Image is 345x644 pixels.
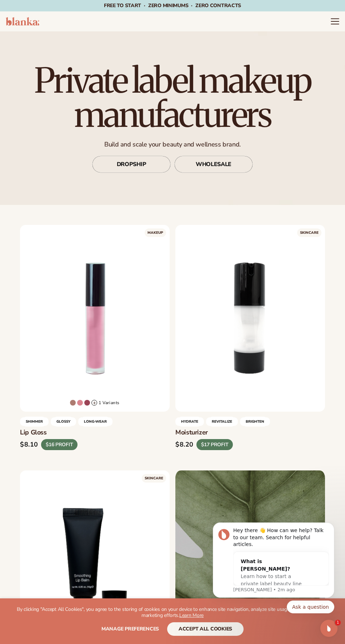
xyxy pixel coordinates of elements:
[243,417,267,427] span: BRIGHTEN
[209,417,235,427] span: REVITALIZE
[174,156,253,173] a: WHOLESALE
[23,417,46,427] span: Shimmer
[144,2,145,9] span: ·
[104,2,141,9] span: Free to start
[101,625,159,632] span: Manage preferences
[195,2,241,9] span: ZERO contracts
[331,17,339,26] summary: Menu
[148,2,188,9] span: ZERO minimums
[92,156,171,173] a: DROPSHIP
[191,2,192,9] span: ·
[46,442,73,448] span: $16 PROFIT
[175,428,208,437] span: Moisturizer
[202,521,345,640] iframe: Intercom notifications message
[34,59,311,136] span: Private label makeup manufacturers
[175,440,194,449] span: $8.20
[20,428,47,437] span: Lip Gloss
[20,440,38,449] span: $8.10
[167,622,244,636] button: accept all cookies
[17,606,328,619] span: By clicking "Accept All Cookies", you agree to the storing of cookies on your device to enhance s...
[104,140,241,149] span: Build and scale your beauty and wellness brand.
[101,622,159,636] button: Manage preferences
[179,612,204,619] a: Learn More
[81,417,110,427] span: LONG-WEAR
[54,417,73,427] span: GLOSSY
[320,620,337,637] iframe: Intercom live chat
[337,620,339,625] span: 1
[201,442,228,448] span: $17 PROFIT
[178,417,201,427] span: HYDRATE
[6,17,39,26] img: logo
[179,625,232,632] span: accept all cookies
